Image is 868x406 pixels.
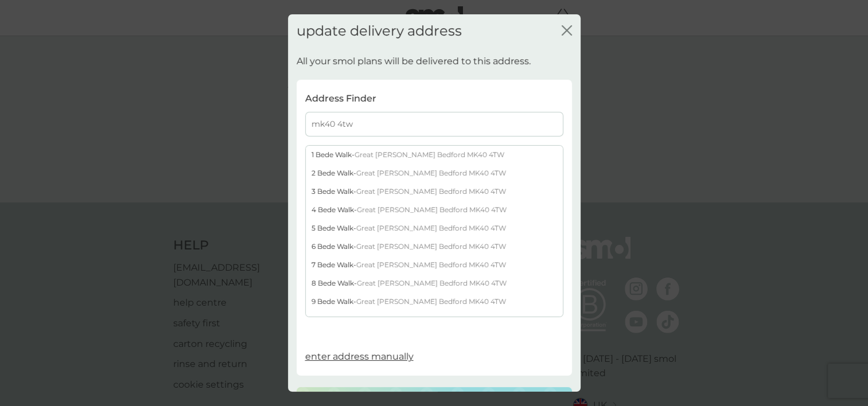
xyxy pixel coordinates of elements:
button: enter address manually [305,349,414,364]
span: Great [PERSON_NAME] Bedford MK40 4TW [356,224,506,232]
div: 4 Bede Walk - [306,201,563,219]
div: 2 Bede Walk - [306,164,563,182]
span: Great [PERSON_NAME] Bedford MK40 4TW [359,315,509,324]
span: Great [PERSON_NAME] Bedford MK40 4TW [356,242,506,251]
h2: update delivery address [297,23,462,40]
div: 10 Bede Walk - [306,311,563,329]
p: All your smol plans will be delivered to this address. [297,54,531,69]
span: Great [PERSON_NAME] Bedford MK40 4TW [355,150,504,159]
span: Great [PERSON_NAME] Bedford MK40 4TW [356,260,506,269]
span: Great [PERSON_NAME] Bedford MK40 4TW [357,279,507,287]
div: 9 Bede Walk - [306,292,563,311]
span: Great [PERSON_NAME] Bedford MK40 4TW [356,297,506,306]
div: 7 Bede Walk - [306,256,563,274]
div: 8 Bede Walk - [306,274,563,292]
div: 3 Bede Walk - [306,182,563,201]
span: Great [PERSON_NAME] Bedford MK40 4TW [357,205,507,214]
span: Great [PERSON_NAME] Bedford MK40 4TW [356,169,506,177]
div: 6 Bede Walk - [306,237,563,256]
span: Great [PERSON_NAME] Bedford MK40 4TW [356,187,506,196]
span: enter address manually [305,351,414,362]
div: 5 Bede Walk - [306,219,563,237]
div: 1 Bede Walk - [306,146,563,164]
button: close [562,25,572,37]
p: Address Finder [305,91,376,106]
